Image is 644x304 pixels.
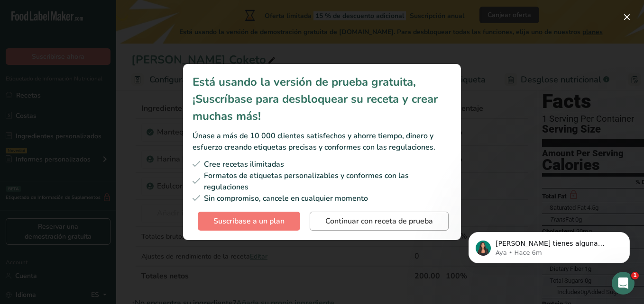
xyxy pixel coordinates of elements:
[193,130,451,153] div: Únase a más de 10 000 clientes satisfechos y ahorre tiempo, dinero y esfuerzo creando etiquetas p...
[310,212,449,231] button: Continuar con receta de prueba
[193,193,451,204] div: Sin compromiso, cancele en cualquier momento
[631,272,639,279] span: 1
[612,272,635,295] iframe: Intercom live chat
[454,212,644,278] iframe: Intercom notifications mensaje
[193,159,451,170] div: Cree recetas ilimitadas
[193,73,451,125] div: Está usando la versión de prueba gratuita, ¡Suscríbase para desbloquear su receta y crear muchas ...
[193,170,451,193] div: Formatos de etiquetas personalizables y conformes con las regulaciones
[325,215,433,227] span: Continuar con receta de prueba
[198,212,300,231] button: Suscríbase a un plan
[213,215,285,227] span: Suscríbase a un plan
